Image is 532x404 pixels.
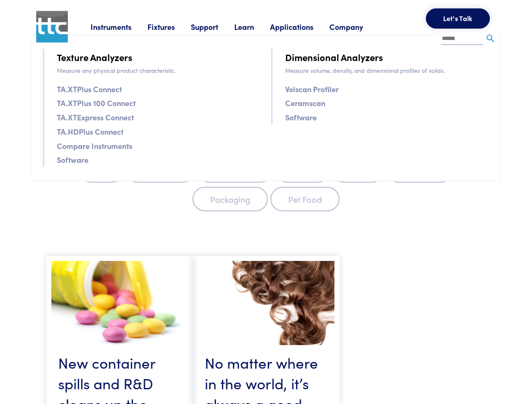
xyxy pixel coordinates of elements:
[285,111,317,123] a: Software
[57,154,88,166] a: Software
[285,83,339,95] a: Volscan Profiler
[57,66,261,75] p: Measure any physical product characteristic.
[57,50,132,64] a: Texture Analyzers
[57,83,122,95] a: TA.XTPlus Connect
[91,21,147,32] a: Instruments
[147,21,191,32] a: Fixtures
[57,97,136,109] a: TA.XTPlus 100 Connect
[270,187,340,211] label: Pet Food
[57,125,123,138] a: TA.HDPlus Connect
[192,187,268,211] label: Packaging
[51,261,188,345] img: nospillscontainer.jpg
[57,111,134,123] a: TA.XTExpress Connect
[57,140,132,152] a: Compare Instruments
[36,11,68,43] img: ttc_logo_1x1_v1.0.png
[285,66,489,75] p: Measure volume, density, and dimensional profiles of solids.
[426,8,490,29] button: Let's Talk
[234,21,270,32] a: Learn
[191,21,234,32] a: Support
[329,21,379,32] a: Company
[285,50,383,64] a: Dimensional Analyzers
[285,97,325,109] a: Ceramscan
[198,261,334,345] img: haircare.jpg
[270,21,329,32] a: Applications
